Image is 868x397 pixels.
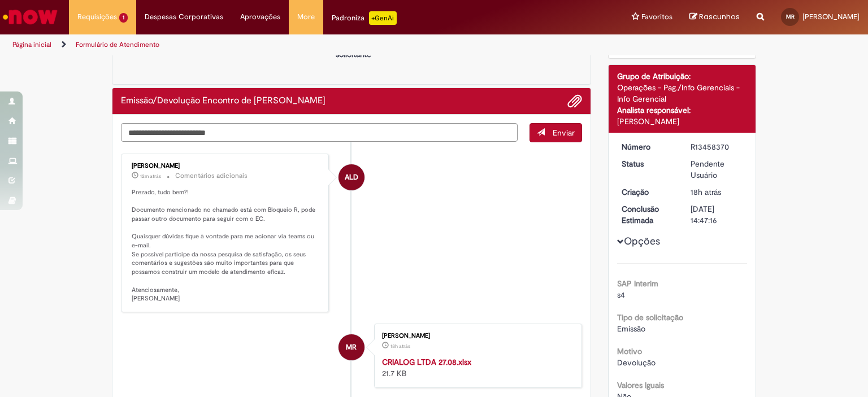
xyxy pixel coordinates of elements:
div: R13458370 [691,141,743,152]
a: Formulário de Atendimento [76,40,159,49]
div: Mirella Furlan Rosa [338,334,364,360]
span: Emissão [617,324,645,334]
div: 21.7 KB [382,356,570,379]
div: [PERSON_NAME] [132,163,320,169]
dt: Status [613,158,683,169]
div: [PERSON_NAME] [617,116,748,127]
dt: Conclusão Estimada [613,203,683,226]
span: ALD [345,164,358,191]
span: Rascunhos [699,11,740,22]
div: Pendente Usuário [691,158,743,181]
b: Tipo de solicitação [617,312,683,322]
span: 1 [119,13,128,23]
div: Analista responsável: [617,104,748,116]
p: Prezado, tudo bem?! Documento mencionado no chamado está com Bloqueio R, pode passar outro docume... [132,188,320,303]
span: Requisições [77,11,117,23]
span: Aprovações [240,11,280,23]
span: MR [346,334,357,361]
span: MR [786,13,795,20]
span: 12m atrás [140,173,161,180]
img: ServiceNow [1,6,59,28]
time: 28/08/2025 14:47:11 [691,187,721,197]
span: [PERSON_NAME] [802,12,860,21]
a: Página inicial [12,40,51,49]
div: 28/08/2025 14:47:11 [691,186,743,198]
span: 18h atrás [390,343,410,350]
b: SAP Interim [617,278,658,289]
button: Adicionar anexos [567,94,582,108]
span: s4 [617,290,625,300]
span: More [297,11,315,23]
span: Devolução [617,357,656,368]
div: Padroniza [332,11,397,25]
div: Andressa Luiza Da Silva [338,164,364,190]
span: 18h atrás [691,187,721,197]
div: [DATE] 14:47:16 [691,203,743,226]
span: Despesas Corporativas [145,11,223,23]
b: Motivo [617,346,642,356]
textarea: Digite sua mensagem aqui... [121,123,518,142]
dt: Número [613,141,683,152]
button: Enviar [530,123,582,142]
div: [PERSON_NAME] [382,333,570,339]
div: Operações - Pag./Info Gerenciais - Info Gerencial [617,82,748,104]
dt: Criação [613,186,683,198]
h2: Emissão/Devolução Encontro de Contas Fornecedor Histórico de tíquete [121,96,325,106]
small: Comentários adicionais [175,171,248,181]
div: Grupo de Atribuição: [617,71,748,82]
a: Rascunhos [689,12,740,23]
time: 29/08/2025 08:57:41 [140,173,161,180]
p: +GenAi [369,11,397,25]
ul: Trilhas de página [8,34,570,55]
b: Valores Iguais [617,380,664,390]
span: Favoritos [641,11,672,23]
time: 28/08/2025 14:47:09 [390,343,410,350]
span: Enviar [553,128,575,138]
a: CRIALOG LTDA 27.08.xlsx [382,357,471,367]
